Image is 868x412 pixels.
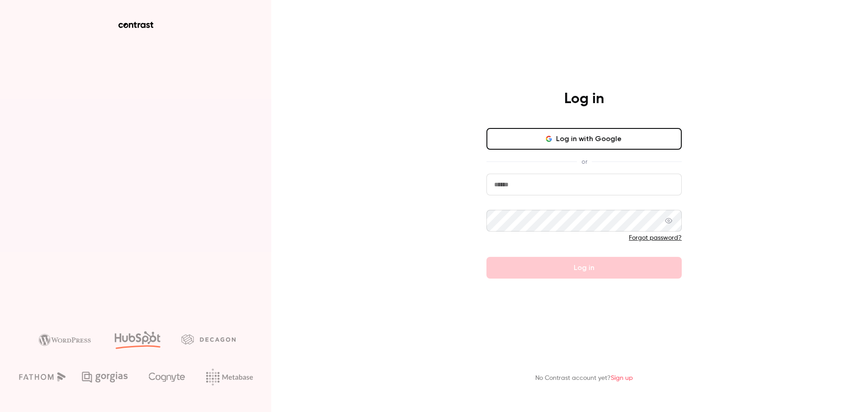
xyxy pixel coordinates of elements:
[535,374,633,383] p: No Contrast account yet?
[486,128,682,150] button: Log in with Google
[564,90,604,108] h4: Log in
[577,157,592,166] span: or
[611,375,633,381] a: Sign up
[181,334,236,344] img: decagon
[629,235,682,241] a: Forgot password?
